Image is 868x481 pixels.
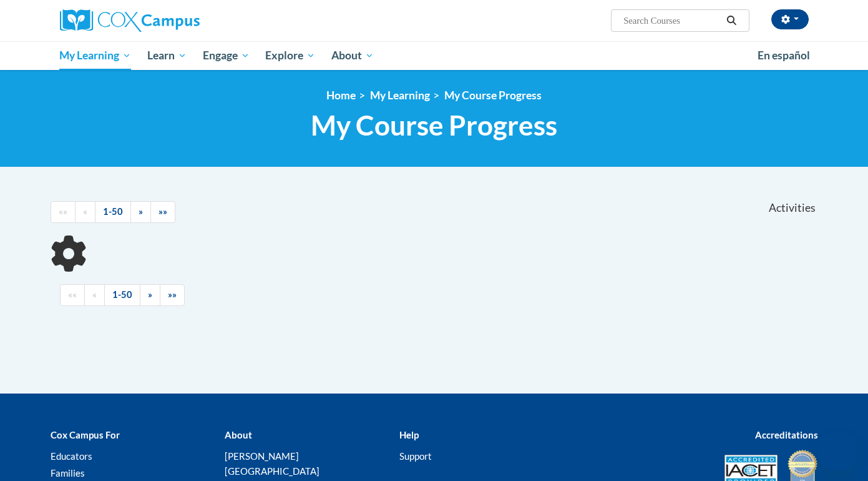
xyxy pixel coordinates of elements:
[769,201,816,215] span: Activities
[749,42,818,69] a: En español
[399,450,432,462] a: Support
[75,201,95,223] a: Previous
[60,9,297,32] a: Cox Campus
[52,41,140,70] a: My Learning
[84,284,105,306] a: Previous
[755,429,818,440] b: Accreditations
[51,201,76,223] a: Begining
[225,429,252,440] b: About
[130,201,151,223] a: Next
[83,206,87,217] span: «
[622,13,722,28] input: Search Courses
[323,41,382,70] a: About
[225,450,319,477] a: [PERSON_NAME][GEOGRAPHIC_DATA]
[59,48,131,63] span: My Learning
[150,201,175,223] a: End
[311,109,557,142] span: My Course Progress
[818,431,858,471] iframe: Button to launch messaging window
[139,206,143,217] span: »
[326,89,356,102] a: Home
[771,9,809,29] button: Account Settings
[158,206,167,217] span: »»
[68,289,77,300] span: ««
[758,49,810,62] span: En español
[147,48,187,63] span: Learn
[104,284,140,306] a: 1-50
[60,9,200,32] img: Cox Campus
[265,48,315,63] span: Explore
[51,450,92,462] a: Educators
[148,289,152,300] span: »
[51,429,120,440] b: Cox Campus For
[444,89,542,102] a: My Course Progress
[331,48,374,63] span: About
[168,289,177,300] span: »»
[160,284,185,306] a: End
[140,284,160,306] a: Next
[60,284,85,306] a: Begining
[257,41,323,70] a: Explore
[370,89,430,102] a: My Learning
[203,48,250,63] span: Engage
[95,201,131,223] a: 1-50
[722,13,741,28] button: Search
[139,41,195,70] a: Learn
[41,41,827,70] div: Main menu
[59,206,67,217] span: ««
[195,41,258,70] a: Engage
[92,289,97,300] span: «
[51,467,85,479] a: Families
[399,429,419,440] b: Help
